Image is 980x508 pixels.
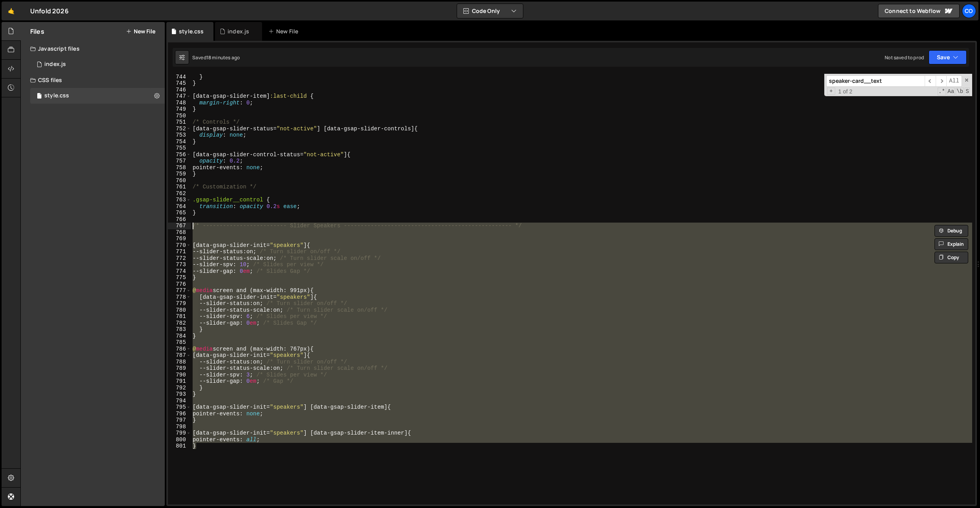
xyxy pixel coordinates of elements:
[168,145,191,152] div: 755
[268,27,301,35] div: New File
[179,27,204,35] div: style.css
[962,4,976,18] a: Co
[168,385,191,391] div: 792
[878,4,960,18] a: Connect to Webflow
[30,27,44,36] h2: Files
[168,184,191,190] div: 761
[168,391,191,398] div: 793
[168,242,191,249] div: 770
[168,437,191,443] div: 800
[168,100,191,106] div: 748
[168,300,191,307] div: 779
[934,252,968,263] button: Copy
[168,216,191,223] div: 766
[168,210,191,216] div: 765
[168,411,191,417] div: 796
[168,307,191,314] div: 780
[936,75,947,87] span: ​
[30,57,165,72] div: 17293/47924.js
[168,197,191,203] div: 763
[168,106,191,113] div: 749
[168,294,191,301] div: 778
[168,171,191,177] div: 759
[168,139,191,145] div: 754
[2,2,21,20] a: 🤙
[965,88,970,95] span: Search In Selection
[168,249,191,255] div: 771
[835,88,856,95] span: 1 of 2
[168,339,191,346] div: 785
[168,274,191,281] div: 775
[168,352,191,359] div: 787
[168,190,191,197] div: 762
[168,287,191,294] div: 777
[168,229,191,236] div: 768
[938,88,946,95] span: RegExp Search
[168,326,191,333] div: 783
[168,424,191,430] div: 798
[168,320,191,327] div: 782
[826,75,925,87] input: Search for
[168,164,191,171] div: 758
[30,6,69,16] div: Unfold 2026
[168,126,191,132] div: 752
[30,88,165,104] div: 17293/47925.css
[228,27,249,35] div: index.js
[168,333,191,340] div: 784
[168,203,191,210] div: 764
[827,88,835,95] span: Toggle Replace mode
[168,119,191,126] div: 751
[168,443,191,450] div: 801
[168,132,191,139] div: 753
[44,92,69,99] div: style.css
[956,88,964,95] span: Whole Word Search
[168,236,191,242] div: 769
[168,378,191,385] div: 791
[168,255,191,262] div: 772
[168,87,191,93] div: 746
[168,74,191,80] div: 744
[946,75,962,87] span: Alt-Enter
[168,93,191,100] div: 747
[168,80,191,87] div: 745
[21,72,165,88] div: CSS files
[168,268,191,275] div: 774
[44,61,66,68] div: index.js
[947,88,955,95] span: CaseSensitive Search
[885,54,924,61] div: Not saved to prod
[168,365,191,372] div: 789
[168,158,191,164] div: 757
[168,177,191,184] div: 760
[168,346,191,353] div: 786
[168,430,191,437] div: 799
[206,54,240,61] div: 18 minutes ago
[168,261,191,268] div: 773
[934,225,968,237] button: Debug
[168,398,191,404] div: 794
[21,41,165,57] div: Javascript files
[168,372,191,378] div: 790
[929,50,967,64] button: Save
[168,223,191,229] div: 767
[126,28,155,35] button: New File
[168,281,191,288] div: 776
[168,404,191,411] div: 795
[168,113,191,119] div: 750
[457,4,523,18] button: Code Only
[168,152,191,158] div: 756
[934,238,968,250] button: Explain
[925,75,936,87] span: ​
[168,417,191,424] div: 797
[192,54,240,61] div: Saved
[168,359,191,365] div: 788
[168,313,191,320] div: 781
